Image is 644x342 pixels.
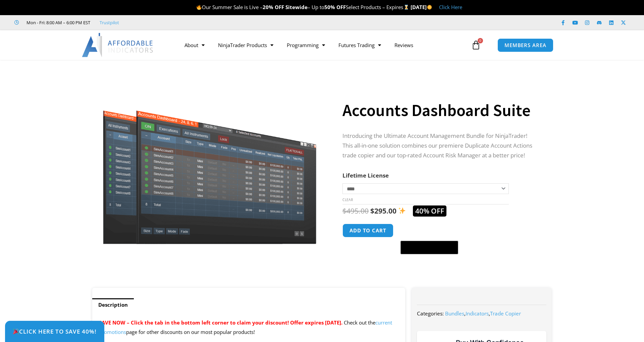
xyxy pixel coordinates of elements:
a: NinjaTrader Products [211,37,280,53]
strong: [DATE] [411,4,432,10]
span: 40% OFF [413,205,446,217]
span: 0 [478,38,483,43]
span: Our Summer Sale is Live – – Up to Select Products – Expires [196,4,410,10]
a: 🎉Click Here to save 40%! [5,321,104,342]
strong: 20% OFF [263,4,284,10]
button: Buy with GPay [400,241,458,254]
img: ⌛ [404,5,409,10]
a: Clear options [342,197,353,202]
span: $ [342,206,346,216]
img: ✨ [398,207,406,214]
span: Categories: [417,310,444,317]
a: Description [92,298,134,311]
img: 🎉 [13,329,19,334]
a: Click Here [439,4,462,10]
button: Add to cart [342,224,393,237]
a: About [178,37,211,53]
strong: Sitewide [285,4,308,10]
img: LogoAI | Affordable Indicators – NinjaTrader [82,33,154,57]
span: Mon - Fri: 8:00 AM – 6:00 PM EST [25,18,90,27]
a: MEMBERS AREA [497,38,553,52]
span: MEMBERS AREA [504,43,546,48]
a: Reviews [388,37,420,53]
p: Check out the page for other discounts on our most popular products! [99,318,398,337]
a: Futures Trading [332,37,388,53]
span: SAVE NOW – Click the tab in the bottom left corner to claim your discount! Offer expires [DATE]. [99,319,342,326]
a: Trade Copier [490,310,521,317]
h1: Accounts Dashboard Suite [342,99,538,122]
a: Bundles [445,310,464,317]
img: Screenshot 2024-08-26 155710eeeee [102,72,318,244]
span: , , [445,310,521,317]
strong: 50% OFF [324,4,346,10]
a: Programming [280,37,332,53]
iframe: Secure express checkout frame [399,223,460,239]
img: 🌞 [427,5,432,10]
label: Lifetime License [342,172,389,179]
bdi: 295.00 [370,206,396,216]
a: 0 [461,35,491,55]
bdi: 495.00 [342,206,369,216]
span: $ [370,206,374,216]
span: Click Here to save 40%! [13,329,97,334]
p: Introducing the Ultimate Account Management Bundle for NinjaTrader! This all-in-one solution comb... [342,131,538,160]
a: Trustpilot [100,18,119,27]
img: 🔥 [197,5,202,10]
a: Indicators [466,310,489,317]
nav: Menu [178,37,470,53]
